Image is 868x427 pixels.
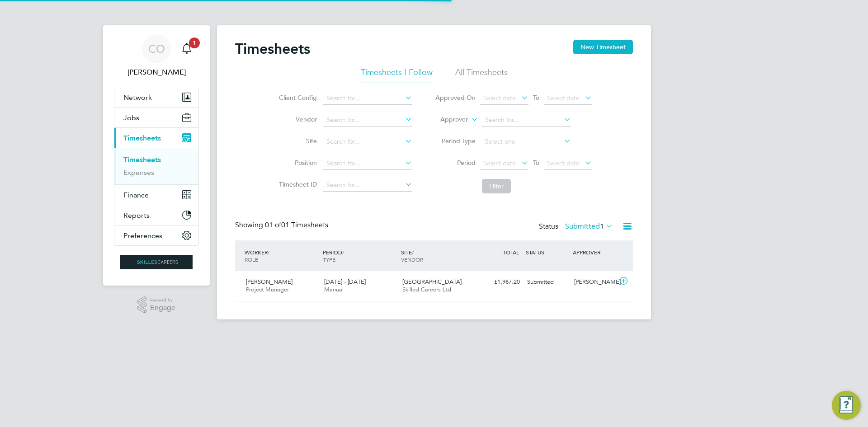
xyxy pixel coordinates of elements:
div: Timesheets [114,148,198,184]
div: STATUS [524,244,571,260]
label: Position [276,159,317,167]
span: Select date [483,94,516,102]
span: Finance [123,191,149,199]
span: Preferences [123,231,162,240]
input: Search for... [323,114,412,127]
div: APPROVER [571,244,618,260]
label: Period Type [435,137,476,145]
span: [DATE] - [DATE] [324,278,366,286]
span: Engage [150,304,175,312]
div: Submitted [524,275,571,290]
div: PERIOD [321,244,399,267]
input: Search for... [323,136,412,148]
a: Expenses [123,168,154,177]
label: Approver [427,115,468,124]
span: Timesheets [123,134,161,142]
button: Reports [114,205,198,225]
div: [PERSON_NAME] [571,275,618,290]
input: Search for... [482,114,571,127]
div: SITE [399,244,477,267]
a: Powered byEngage [137,296,176,314]
div: WORKER [242,244,321,267]
span: Skilled Careers Ltd [402,286,451,293]
div: Status [539,221,615,233]
span: Select date [547,159,580,167]
button: Finance [114,185,198,205]
span: To [530,92,542,103]
span: 1 [189,38,200,48]
label: Approved On [435,94,476,102]
h2: Timesheets [235,40,310,58]
span: Manual [324,286,344,293]
div: £1,987.20 [476,275,524,290]
span: TYPE [323,256,335,263]
label: Period [435,159,476,167]
span: Reports [123,211,150,220]
span: VENDOR [401,256,423,263]
li: All Timesheets [455,67,508,83]
span: Select date [547,94,580,102]
input: Search for... [323,157,412,170]
span: TOTAL [503,249,519,256]
nav: Main navigation [103,25,210,286]
input: Search for... [323,92,412,105]
input: Select one [482,136,571,148]
span: 1 [600,222,604,231]
li: Timesheets I Follow [361,67,433,83]
span: 01 of [265,221,281,230]
a: Go to home page [114,255,199,269]
span: / [342,249,344,256]
button: Network [114,87,198,107]
span: 01 Timesheets [265,221,328,230]
span: To [530,157,542,169]
span: / [412,249,414,256]
button: Filter [482,179,511,193]
a: CO[PERSON_NAME] [114,34,199,78]
span: Jobs [123,113,139,122]
span: Network [123,93,152,102]
label: Submitted [565,222,613,231]
span: ROLE [245,256,258,263]
button: Engage Resource Center [832,391,861,420]
button: New Timesheet [573,40,633,54]
span: Powered by [150,296,175,304]
a: 1 [178,34,196,63]
button: Preferences [114,225,198,245]
a: Timesheets [123,155,161,164]
label: Client Config [276,94,317,102]
label: Site [276,137,317,145]
span: [PERSON_NAME] [246,278,292,286]
div: Showing [235,221,330,230]
span: Select date [483,159,516,167]
span: [GEOGRAPHIC_DATA] [402,278,462,286]
span: Project Manager [246,286,289,293]
span: Craig O'Donovan [114,67,199,78]
span: / [268,249,269,256]
img: skilledcareers-logo-retina.png [120,255,193,269]
span: CO [148,43,165,55]
label: Timesheet ID [276,180,317,188]
input: Search for... [323,179,412,192]
button: Timesheets [114,128,198,148]
button: Jobs [114,108,198,127]
label: Vendor [276,115,317,123]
